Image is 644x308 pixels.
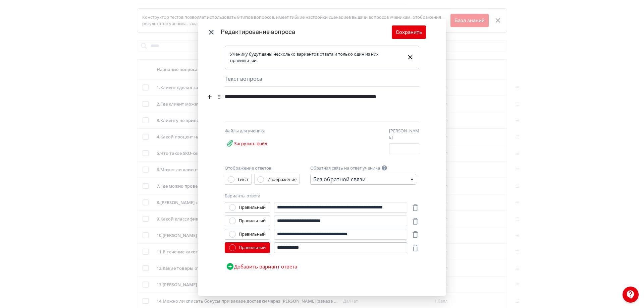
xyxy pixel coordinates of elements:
[239,218,266,224] div: Правильный
[267,176,297,183] div: Изображение
[221,27,392,37] div: Редактирование вопроса
[225,128,295,134] div: Файлы для ученика
[389,128,419,141] label: [PERSON_NAME]
[225,193,260,199] label: Варианты ответа
[237,176,249,183] div: Текст
[225,260,299,273] button: Добавить вариант ответа
[230,51,401,64] div: Ученику будут даны несколько вариантов ответа и только один из них правильный.
[239,244,266,251] div: Правильный
[225,165,271,172] label: Отображение ответов
[239,231,266,238] div: Правильный
[198,19,446,296] div: Modal
[392,25,426,39] button: Сохранить
[310,165,380,172] label: Обратная связь на ответ ученика
[239,204,266,211] div: Правильный
[313,175,366,183] div: Без обратной связи
[225,75,419,86] div: Текст вопроса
